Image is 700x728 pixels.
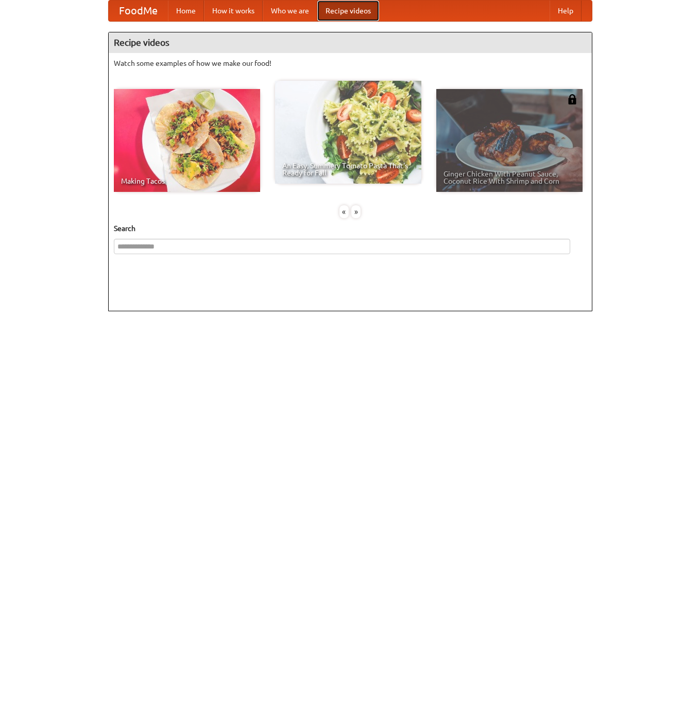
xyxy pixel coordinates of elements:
span: An Easy, Summery Tomato Pasta That's Ready for Fall [282,162,414,176]
a: Who we are [263,1,317,21]
img: 483408.png [567,94,577,104]
a: Help [550,1,582,21]
a: Recipe videos [317,1,379,21]
p: Watch some examples of how we make our food! [114,58,587,68]
a: How it works [204,1,263,21]
h4: Recipe videos [109,32,592,53]
h5: Search [114,223,587,234]
a: Making Tacos [114,89,260,192]
span: Making Tacos [121,177,253,185]
div: « [339,205,349,218]
a: An Easy, Summery Tomato Pasta That's Ready for Fall [275,81,421,184]
a: Home [168,1,204,21]
a: FoodMe [109,1,168,21]
div: » [351,205,361,218]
